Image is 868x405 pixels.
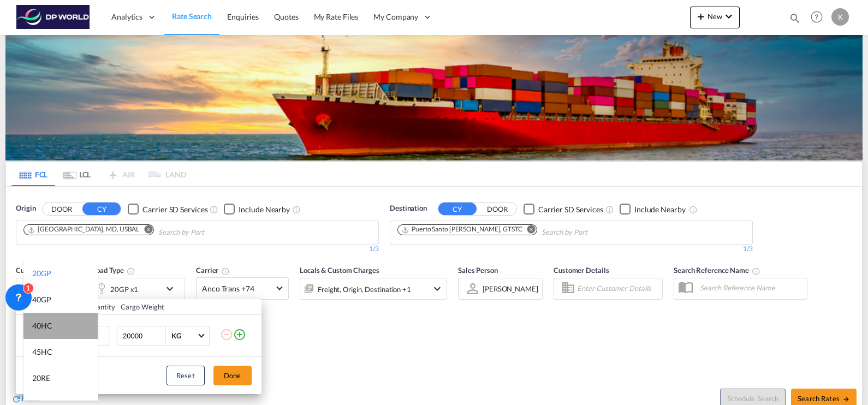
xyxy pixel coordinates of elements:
[32,347,52,358] div: 45HC
[32,320,52,331] div: 40HC
[32,373,50,384] div: 20RE
[32,268,51,279] div: 20GP
[32,294,51,305] div: 40GP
